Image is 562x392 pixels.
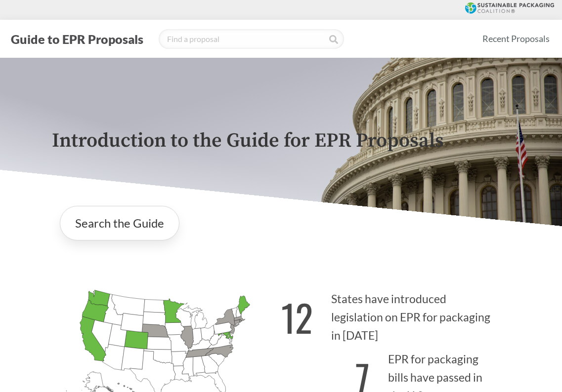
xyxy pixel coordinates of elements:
[478,28,554,50] a: Recent Proposals
[60,206,179,240] a: Search the Guide
[52,130,511,152] p: Introduction to the Guide for EPR Proposals
[159,29,344,49] input: Find a proposal
[8,31,146,47] button: Guide to EPR Proposals
[281,284,511,345] p: States have introduced legislation on EPR for packaging in [DATE]
[281,290,313,345] strong: 12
